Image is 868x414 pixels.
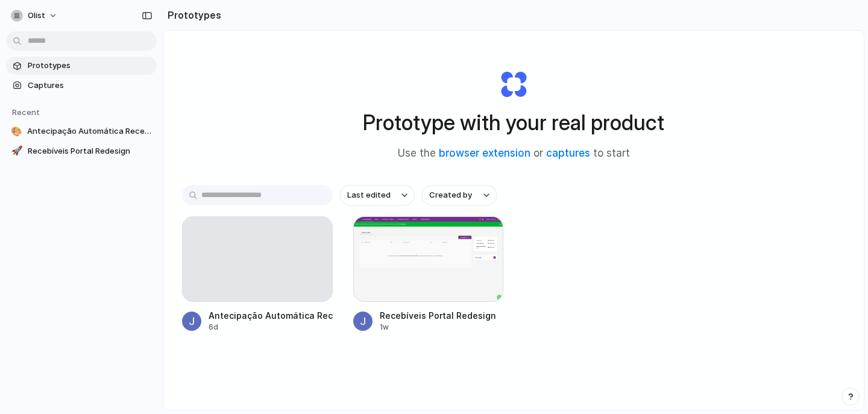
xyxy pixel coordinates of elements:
div: 🚀 [11,145,23,157]
span: Recent [12,107,40,117]
div: 1w [380,322,496,333]
span: Recebíveis Portal Redesign [28,145,152,157]
a: 🎨Antecipação Automática Recebíveis [6,122,157,140]
span: Last edited [347,189,391,201]
a: Recebíveis Portal RedesignRecebíveis Portal Redesign1w [353,216,504,333]
h1: Prototype with your real product [363,107,664,139]
span: Use the or to start [398,146,630,162]
button: Created by [422,185,497,205]
span: Prototypes [28,60,152,72]
h2: Prototypes [163,8,221,22]
div: Recebíveis Portal Redesign [380,309,496,322]
span: Captures [28,80,152,92]
button: Last edited [340,185,415,205]
a: 🚀Recebíveis Portal Redesign [6,142,157,160]
a: Prototypes [6,57,157,75]
a: Captures [6,77,157,95]
a: Antecipação Automática Recebíveis6d [182,216,333,333]
span: Olist [28,10,45,22]
div: 6d [209,322,333,333]
button: Olist [6,6,64,25]
a: captures [546,147,590,159]
span: Created by [429,189,472,201]
div: Antecipação Automática Recebíveis [209,309,333,322]
a: browser extension [439,147,530,159]
span: Antecipação Automática Recebíveis [27,125,152,137]
div: 🎨 [11,125,22,137]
